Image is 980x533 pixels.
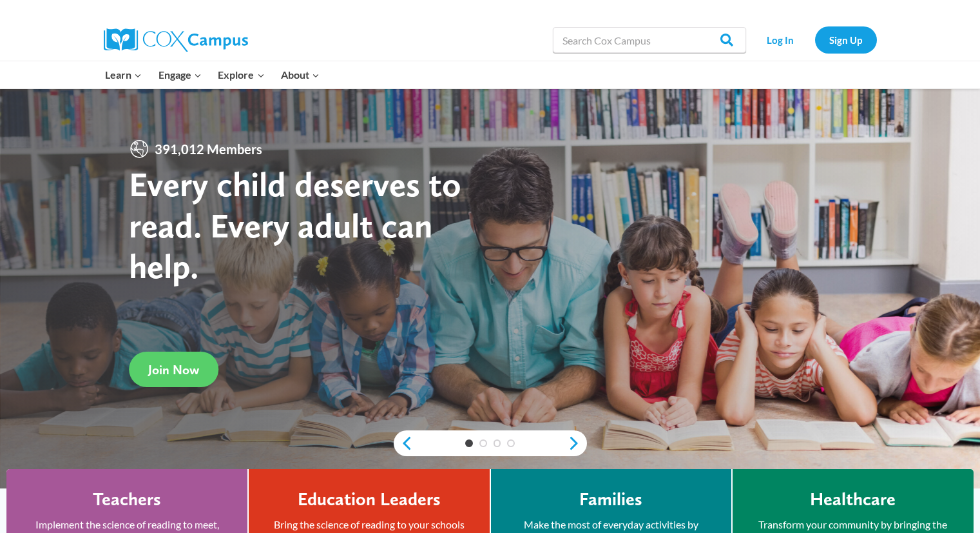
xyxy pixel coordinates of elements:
span: About [281,66,320,83]
span: Engage [159,66,202,83]
a: next [568,436,587,451]
h4: Healthcare [810,488,896,510]
nav: Primary Navigation [97,61,328,88]
a: Sign Up [815,26,877,53]
div: content slider buttons [394,430,587,456]
a: Log In [753,26,809,53]
a: 4 [507,439,515,447]
a: Join Now [129,352,218,387]
span: 391,012 Members [149,139,267,159]
a: previous [394,436,413,451]
strong: Every child deserves to read. Every adult can help. [129,163,461,287]
input: Search Cox Campus [553,27,746,53]
a: 1 [465,439,473,447]
h4: Teachers [93,488,161,510]
span: Explore [218,66,264,83]
span: Join Now [148,362,199,377]
h4: Families [579,488,642,510]
a: 2 [479,439,487,447]
img: Cox Campus [104,28,248,52]
nav: Secondary Navigation [753,26,877,53]
a: 3 [494,439,501,447]
span: Learn [105,66,142,83]
h4: Education Leaders [298,488,441,510]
